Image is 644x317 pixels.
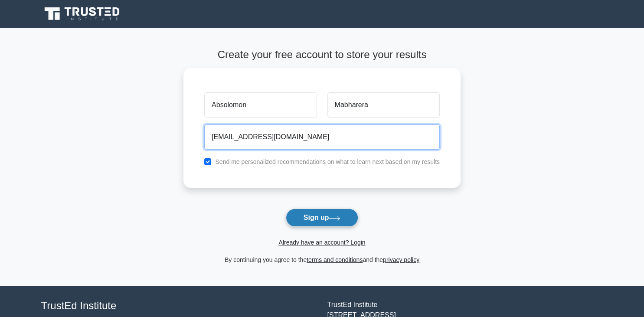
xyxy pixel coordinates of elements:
a: privacy policy [383,256,419,263]
input: Last name [327,92,440,118]
input: Email [204,124,440,150]
label: Send me personalized recommendations on what to learn next based on my results [215,158,440,165]
a: terms and conditions [307,256,363,263]
a: Already have an account? Login [278,239,365,246]
div: By continuing you agree to the and the [178,255,466,265]
h4: Create your free account to store your results [183,49,461,61]
h4: TrustEd Institute [41,300,317,312]
input: First name [204,92,317,118]
button: Sign up [286,209,359,227]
